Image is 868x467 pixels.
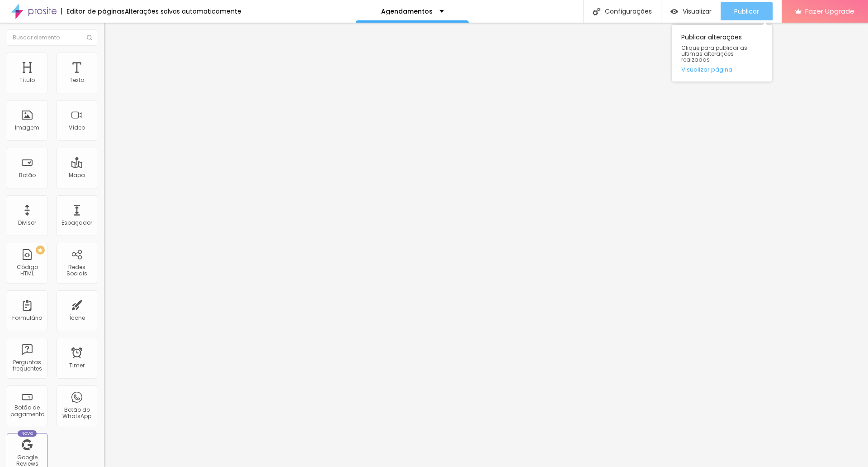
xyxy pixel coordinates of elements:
div: Publicar alterações [672,25,772,82]
div: Timer [69,362,85,369]
iframe: Editor [104,23,868,467]
span: Visualizar [683,8,712,15]
div: Formulário [12,315,42,321]
div: Ícone [69,315,85,321]
button: Visualizar [661,2,721,20]
span: Publicar [734,8,759,15]
div: Mapa [69,172,85,178]
div: Alterações salvas automaticamente [125,8,241,14]
div: Editor de páginas [61,8,125,14]
div: Imagem [15,125,39,131]
input: Buscar elemento [7,29,97,46]
div: Novo [18,430,37,437]
a: Visualizar página [681,67,763,72]
div: Botão do WhatsApp [59,407,94,420]
p: Agendamentos [381,8,433,14]
button: Publicar [721,2,773,20]
div: Código HTML [9,264,45,277]
img: Icone [87,35,92,40]
img: view-1.svg [670,8,678,15]
div: Botão [19,172,36,178]
div: Espaçador [61,220,92,226]
div: Título [19,77,35,83]
div: Texto [70,77,84,83]
div: Botão de pagamento [9,404,45,418]
div: Redes Sociais [59,264,94,277]
div: Vídeo [69,125,85,131]
img: Icone [593,8,600,15]
span: Fazer Upgrade [805,7,854,15]
span: Clique para publicar as ultimas alterações reaizadas [681,45,763,63]
div: Divisor [18,220,36,226]
div: Perguntas frequentes [9,359,45,372]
